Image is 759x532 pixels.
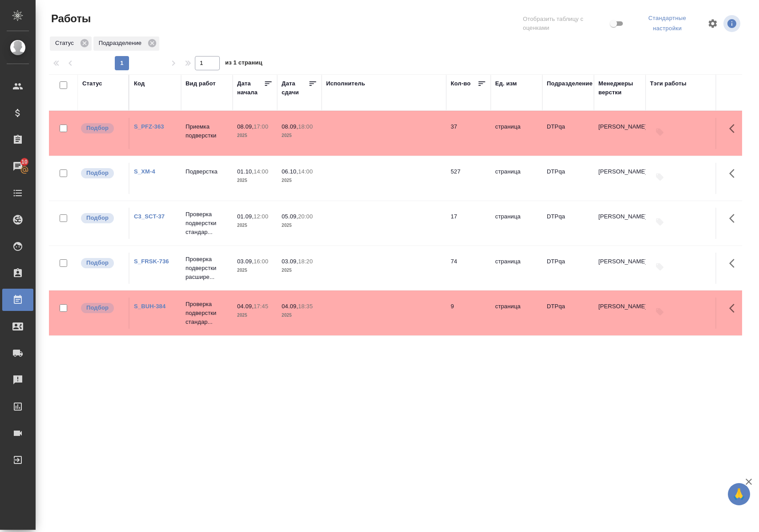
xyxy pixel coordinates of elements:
a: S_XM-4 [134,168,155,175]
button: Добавить тэги [650,122,670,142]
p: 14:00 [254,168,268,175]
div: Можно подбирать исполнителей [80,257,124,269]
p: Подбор [86,258,109,267]
div: Вид работ [186,79,216,88]
a: S_BUH-384 [134,303,166,310]
td: страница [491,118,542,149]
p: 08.09, [237,123,254,130]
button: Добавить тэги [650,302,670,322]
button: Здесь прячутся важные кнопки [724,208,745,229]
p: 2025 [237,311,273,320]
div: Тэги работы [650,79,686,88]
td: 527 [446,163,491,194]
button: Здесь прячутся важные кнопки [724,163,745,184]
p: 03.09, [282,258,298,265]
td: DTPqa [542,118,594,149]
td: 17 [446,208,491,239]
div: split button [633,12,702,36]
p: 06.10, [282,168,298,175]
div: Кол-во [451,79,471,88]
td: DTPqa [542,253,594,284]
p: Подверстка [186,167,228,176]
p: 17:45 [254,303,268,310]
p: [PERSON_NAME] [598,257,641,266]
div: Можно подбирать исполнителей [80,122,124,134]
p: 01.09, [237,213,254,220]
p: 08.09, [282,123,298,130]
p: 2025 [237,266,273,275]
button: Добавить тэги [650,257,670,277]
td: страница [491,163,542,194]
td: страница [491,298,542,329]
p: 16:00 [254,258,268,265]
p: Проверка подверстки расшире... [186,255,228,282]
span: 10 [16,157,33,166]
span: 🙏 [731,485,747,504]
p: Подбор [86,124,109,133]
div: Можно подбирать исполнителей [80,302,124,314]
div: Подразделение [93,36,159,51]
p: [PERSON_NAME] [598,212,641,221]
p: 18:35 [298,303,313,310]
p: Подбор [86,169,109,177]
a: 10 [2,155,33,177]
p: 14:00 [298,168,313,175]
p: Приемка подверстки [186,122,228,140]
div: Менеджеры верстки [598,79,641,97]
button: 🙏 [728,483,750,505]
p: Проверка подверстки стандар... [186,210,228,237]
p: 20:00 [298,213,313,220]
p: Подбор [86,303,109,312]
p: 18:20 [298,258,313,265]
div: Статус [82,79,102,88]
span: из 1 страниц [225,57,262,70]
div: Исполнитель [326,79,365,88]
td: 37 [446,118,491,149]
p: 2025 [282,266,317,275]
a: S_FRSK-736 [134,258,169,265]
p: 2025 [237,176,273,185]
td: DTPqa [542,163,594,194]
div: Можно подбирать исполнителей [80,167,124,179]
div: Ед. изм [495,79,517,88]
td: DTPqa [542,298,594,329]
span: Работы [49,12,91,26]
span: Посмотреть информацию [723,15,742,32]
td: 74 [446,253,491,284]
p: 2025 [237,131,273,140]
p: 2025 [282,221,317,230]
p: Подразделение [99,39,145,48]
p: [PERSON_NAME] [598,302,641,311]
p: 2025 [282,176,317,185]
p: 17:00 [254,123,268,130]
div: Подразделение [547,79,593,88]
button: Добавить тэги [650,167,670,187]
td: страница [491,208,542,239]
p: 12:00 [254,213,268,220]
div: Можно подбирать исполнителей [80,212,124,224]
p: 04.09, [282,303,298,310]
button: Здесь прячутся важные кнопки [724,253,745,274]
p: 05.09, [282,213,298,220]
td: DTPqa [542,208,594,239]
p: [PERSON_NAME] [598,167,641,176]
div: Статус [50,36,92,51]
span: Отобразить таблицу с оценками [523,15,608,32]
p: 03.09, [237,258,254,265]
button: Здесь прячутся важные кнопки [724,298,745,319]
a: S_PFZ-363 [134,123,164,130]
p: 2025 [237,221,273,230]
p: Статус [55,39,77,48]
div: Код [134,79,145,88]
span: Настроить таблицу [702,13,723,34]
button: Добавить тэги [650,212,670,232]
p: 2025 [282,131,317,140]
p: Проверка подверстки стандар... [186,300,228,326]
div: Дата начала [237,79,264,97]
a: C3_SCT-37 [134,213,165,220]
p: 04.09, [237,303,254,310]
p: Подбор [86,214,109,222]
p: 2025 [282,311,317,320]
p: 01.10, [237,168,254,175]
td: 9 [446,298,491,329]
